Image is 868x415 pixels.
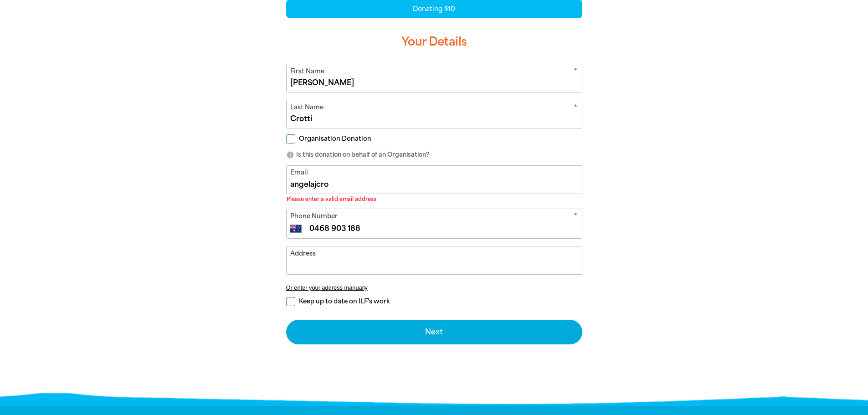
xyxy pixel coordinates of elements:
[286,284,582,291] button: Or enter your address manually
[286,297,295,306] input: Keep up to date on ILF's work
[286,134,295,143] input: Organisation Donation
[299,134,371,143] span: Organisation Donation
[286,151,294,159] i: info
[574,211,577,223] i: Required
[286,150,582,159] p: Is this donation on behalf of an Organisation?
[299,297,390,306] span: Keep up to date on ILF's work
[286,320,582,344] button: Next
[286,27,582,56] h3: Your Details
